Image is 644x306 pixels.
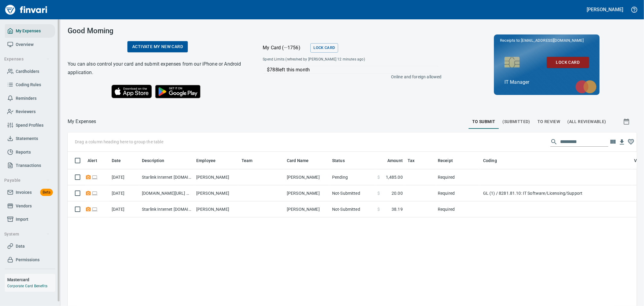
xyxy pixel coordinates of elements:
a: Spend Profiles [5,119,55,132]
button: Lock Card [547,57,589,68]
a: Vendors [5,199,55,213]
span: 38.19 [392,206,403,212]
button: [PERSON_NAME] [585,5,625,14]
td: [PERSON_NAME] [194,169,239,185]
td: [PERSON_NAME] [194,201,239,217]
h6: Mastercard [7,276,55,283]
span: Card Name [287,157,316,164]
td: [DATE] [109,185,139,201]
span: Amount [380,157,403,164]
span: $ [377,190,380,196]
span: Employee [196,157,223,164]
span: Reports [16,148,31,156]
p: IT Manager [505,79,589,86]
a: Reports [5,145,55,159]
span: 20.00 [392,190,403,196]
button: Expenses [2,54,52,65]
h6: You can also control your card and submit expenses from our iPhone or Android application. [68,60,248,77]
p: Drag a column heading here to group the table [75,139,163,145]
p: My Expenses [68,118,96,125]
button: Download Table [617,138,626,147]
td: Not-Submitted [330,185,375,201]
span: System [4,230,50,238]
a: Reviewers [5,105,55,119]
span: 1,485.00 [386,174,403,180]
span: Lock Card [552,59,584,66]
td: Required [435,185,481,201]
span: $ [377,206,380,212]
a: InvoicesBeta [5,186,55,199]
span: Coding Rules [16,81,41,89]
span: Coding [483,157,505,164]
p: $788 left this month [267,66,438,73]
span: Reminders [16,95,37,102]
td: Starlink Internet [DOMAIN_NAME] CA [139,169,194,185]
span: Data [16,243,25,250]
img: Finvari [4,2,49,17]
span: Tax [408,157,415,164]
td: [PERSON_NAME] [284,169,330,185]
button: Column choices favorited. Click to reset to default [626,137,636,146]
span: Beta [40,189,53,196]
a: Data [5,239,55,253]
span: [EMAIL_ADDRESS][DOMAIN_NAME] [521,37,584,43]
span: $ [377,174,380,180]
td: [DATE] [109,201,139,217]
span: Employee [196,157,216,164]
button: Show transactions within a particular date range [617,114,637,129]
a: Transactions [5,159,55,172]
span: Lock Card [313,44,335,51]
a: Cardholders [5,65,55,78]
span: Alert [88,157,105,164]
span: Card Name [287,157,309,164]
p: My Card (···1756) [263,44,308,51]
p: Online and foreign allowed [258,74,441,80]
span: Receipt Required [85,191,91,195]
span: Vendors [16,202,32,210]
span: Team [242,157,261,164]
span: Statements [16,135,38,142]
td: [PERSON_NAME] [284,201,330,217]
span: Coding [483,157,497,164]
a: Activate my new card [127,41,188,52]
span: Transactions [16,162,41,169]
span: Invoices [16,189,32,196]
span: Online transaction [91,191,98,195]
span: Expenses [4,55,50,63]
button: System [2,229,52,240]
span: Receipt Required [85,175,91,179]
a: Corporate Card Benefits [7,284,47,288]
span: Permissions [16,256,40,264]
a: Reminders [5,92,55,105]
a: Overview [5,38,55,51]
button: Choose columns to display [608,137,617,146]
span: Alert [88,157,97,164]
button: Lock Card [310,43,338,53]
span: Team [242,157,253,164]
button: Payable [2,175,52,186]
td: Not-Submitted [330,201,375,217]
h5: [PERSON_NAME] [587,6,623,13]
span: Cardholders [16,68,39,75]
a: Coding Rules [5,78,55,92]
a: Permissions [5,253,55,267]
span: (Submitted) [503,118,530,125]
span: Spend Profiles [16,122,43,129]
img: Download on the App Store [111,85,152,98]
span: Activate my new card [132,43,183,50]
p: Receipts to: [500,37,594,44]
span: Amount [387,157,403,164]
td: [PERSON_NAME] [284,185,330,201]
td: Starlink Internet [DOMAIN_NAME] CA [139,201,194,217]
a: Statements [5,132,55,145]
span: Import [16,216,28,223]
span: Reviewers [16,108,36,116]
span: Tax [408,157,422,164]
span: Receipt [438,157,453,164]
span: To Submit [472,118,495,125]
span: (All Reviewable) [568,118,606,125]
img: Get it on Google Play [152,82,204,102]
span: Description [142,157,172,164]
h3: Good Morning [68,27,248,35]
td: Required [435,201,481,217]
